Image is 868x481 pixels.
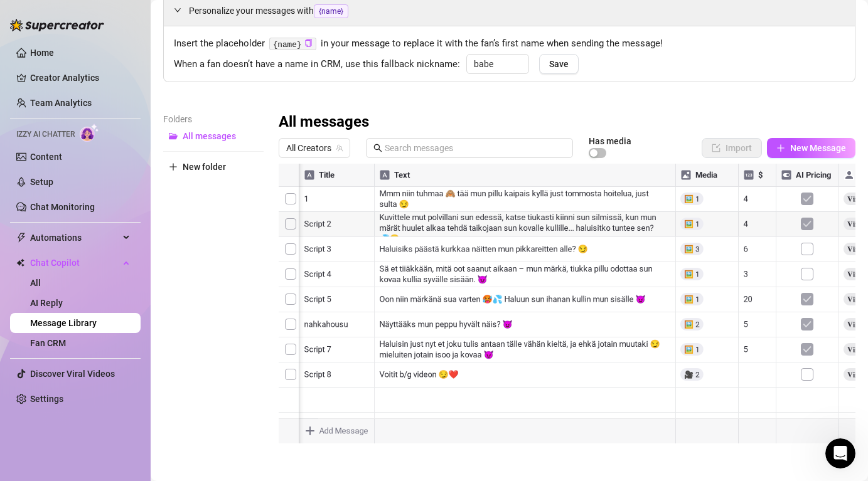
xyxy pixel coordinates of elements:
[80,124,99,142] img: AI Chatter
[385,141,565,155] input: Search messages
[286,139,343,157] span: All Creators
[16,258,24,267] img: Chat Copilot
[30,98,92,108] a: Team Analytics
[304,39,313,47] span: copy
[30,298,63,308] a: AI Reply
[539,54,579,74] button: Save
[304,39,313,48] button: Click to Copy
[825,438,855,468] iframe: Intercom live chat
[169,162,178,171] span: plus
[163,126,264,146] button: All messages
[30,152,62,162] a: Content
[30,338,66,348] a: Fan CRM
[16,129,75,140] span: Izzy AI Chatter
[10,19,104,31] img: logo-BBDzfeDw.svg
[767,138,855,158] button: New Message
[336,144,343,152] span: team
[30,228,119,248] span: Automations
[163,157,264,177] button: New folder
[30,278,41,288] a: All
[174,6,181,14] span: expanded
[30,369,115,379] a: Discover Viral Videos
[16,233,26,243] span: thunderbolt
[549,59,569,69] span: Save
[702,138,762,158] button: Import
[174,57,460,72] span: When a fan doesn’t have a name in CRM, use this fallback nickname:
[790,143,846,153] span: New Message
[30,48,54,58] a: Home
[163,112,264,126] article: Folders
[183,131,236,141] span: All messages
[314,4,348,18] span: {name}
[30,394,63,404] a: Settings
[279,112,369,132] h3: All messages
[30,202,95,212] a: Chat Monitoring
[30,318,97,328] a: Message Library
[30,177,53,187] a: Setup
[776,144,785,152] span: plus
[589,137,631,145] article: Has media
[189,4,845,18] span: Personalize your messages with
[174,36,845,51] span: Insert the placeholder in your message to replace it with the fan’s first name when sending the m...
[169,132,178,140] span: folder-open
[269,38,316,51] code: {name}
[30,253,119,273] span: Chat Copilot
[373,144,382,152] span: search
[183,162,226,172] span: New folder
[30,68,131,88] a: Creator Analytics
